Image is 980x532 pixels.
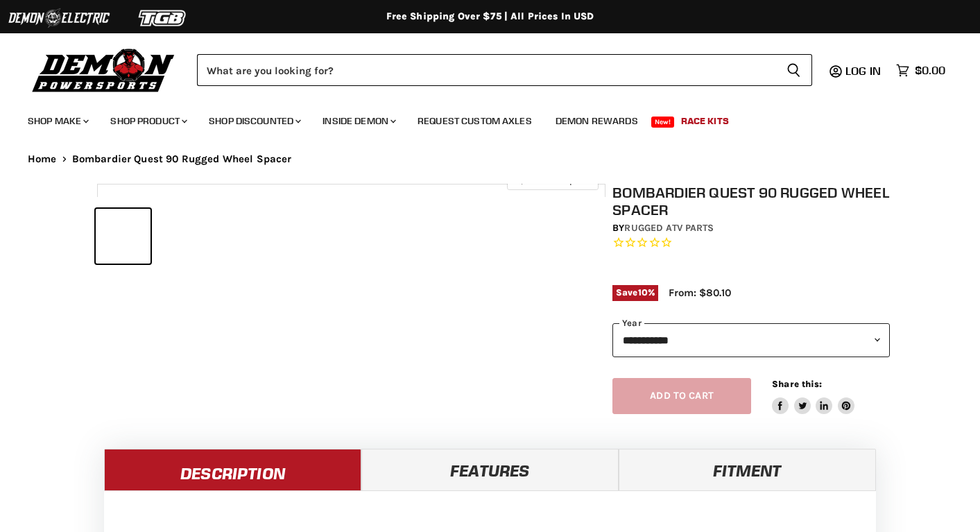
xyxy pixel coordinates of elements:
[361,449,619,490] a: Features
[96,209,151,264] button: Bombardier Quest 90 Rugged Wheel Spacer thumbnail
[612,285,658,300] span: Save %
[915,64,945,77] span: $0.00
[671,107,739,135] a: Race Kits
[839,65,889,77] a: Log in
[612,236,890,250] span: Rated 0.0 out of 5 stars 0 reviews
[28,45,180,94] img: Demon Powersports
[197,54,775,86] input: Search
[845,64,881,78] span: Log in
[624,222,714,234] a: Rugged ATV Parts
[612,323,890,357] select: year
[312,107,404,135] a: Inside Demon
[17,107,97,135] a: Shop Make
[772,379,822,389] span: Share this:
[111,5,215,31] img: TGB Logo 2
[612,184,890,218] h1: Bombardier Quest 90 Rugged Wheel Spacer
[72,153,292,165] span: Bombardier Quest 90 Rugged Wheel Spacer
[100,107,196,135] a: Shop Product
[651,117,675,128] span: New!
[612,221,890,236] div: by
[619,449,876,490] a: Fitment
[198,107,309,135] a: Shop Discounted
[545,107,648,135] a: Demon Rewards
[28,153,57,165] a: Home
[889,60,952,80] a: $0.00
[104,449,361,490] a: Description
[669,286,731,299] span: From: $80.10
[514,175,591,185] span: Click to expand
[17,101,942,135] ul: Main menu
[7,5,111,31] img: Demon Electric Logo 2
[197,54,812,86] form: Product
[772,378,854,415] aside: Share this:
[407,107,542,135] a: Request Custom Axles
[775,54,812,86] button: Search
[638,287,648,298] span: 10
